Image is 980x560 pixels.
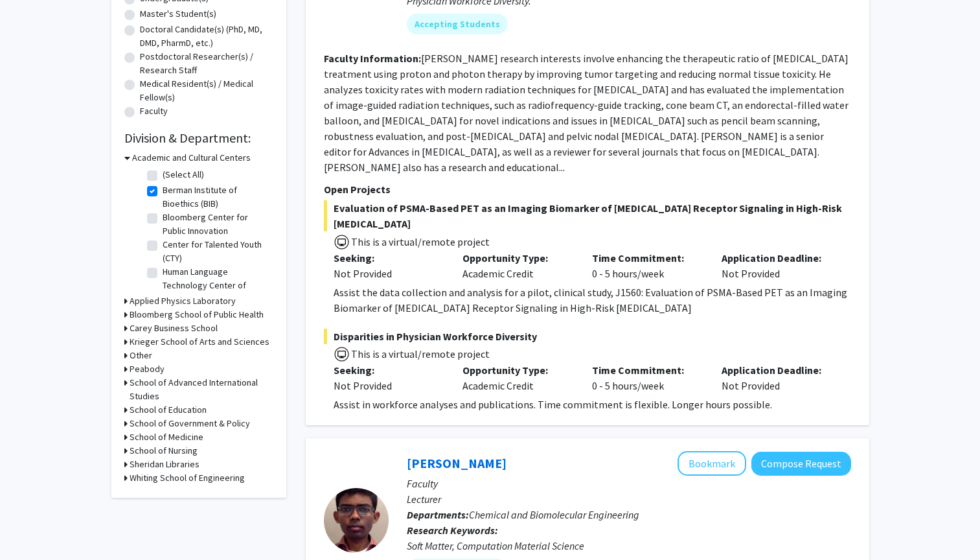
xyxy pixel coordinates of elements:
[130,376,273,403] h3: School of Advanced International Studies
[140,77,273,104] label: Medical Resident(s) / Medical Fellow(s)
[407,476,851,491] p: Faculty
[350,235,490,248] span: This is a virtual/remote project
[130,444,198,458] h3: School of Nursing
[722,250,832,266] p: Application Deadline:
[751,452,851,476] button: Compose Request to John Edison
[350,347,490,360] span: This is a virtual/remote project
[334,250,444,266] p: Seeking:
[334,397,851,412] div: Assist in workforce analyses and publications. Time commitment is flexible. Longer hours possible.
[130,430,203,444] h3: School of Medicine
[407,455,507,471] a: [PERSON_NAME]
[130,403,207,417] h3: School of Education
[130,308,264,321] h3: Bloomberg School of Public Health
[130,362,165,376] h3: Peabody
[324,52,849,174] fg-read-more: [PERSON_NAME] research interests involve enhancing the therapeutic ratio of [MEDICAL_DATA] treatm...
[678,451,746,476] button: Add John Edison to Bookmarks
[582,362,712,393] div: 0 - 5 hours/week
[712,362,841,393] div: Not Provided
[130,321,218,335] h3: Carey Business School
[407,538,851,554] div: Soft Matter, Computation Material Science
[163,238,270,265] label: Center for Talented Youth (CTY)
[163,183,270,211] label: Berman Institute of Bioethics (BIB)
[130,294,236,308] h3: Applied Physics Laboratory
[334,266,444,281] div: Not Provided
[163,265,270,306] label: Human Language Technology Center of Excellence (HLTCOE)
[712,250,841,281] div: Not Provided
[453,250,582,281] div: Academic Credit
[469,508,639,521] span: Chemical and Biomolecular Engineering
[140,7,216,21] label: Master's Student(s)
[130,349,152,362] h3: Other
[592,250,702,266] p: Time Commitment:
[163,211,270,238] label: Bloomberg Center for Public Innovation
[407,524,498,537] b: Research Keywords:
[140,50,273,77] label: Postdoctoral Researcher(s) / Research Staff
[140,23,273,50] label: Doctoral Candidate(s) (PhD, MD, DMD, PharmD, etc.)
[324,181,851,197] p: Open Projects
[592,362,702,378] p: Time Commitment:
[462,250,573,266] p: Opportunity Type:
[453,362,582,393] div: Academic Credit
[130,417,250,430] h3: School of Government & Policy
[407,14,508,34] mat-chip: Accepting Students
[407,508,469,521] b: Departments:
[130,458,199,471] h3: Sheridan Libraries
[722,362,832,378] p: Application Deadline:
[334,285,851,316] div: Assist the data collection and analysis for a pilot, clinical study, J1560: Evaluation of PSMA-Ba...
[324,329,851,344] span: Disparities in Physician Workforce Diversity
[130,471,245,485] h3: Whiting School of Engineering
[407,491,851,507] p: Lecturer
[324,200,851,231] span: Evaluation of PSMA-Based PET as an Imaging Biomarker of [MEDICAL_DATA] Receptor Signaling in High...
[582,250,712,281] div: 0 - 5 hours/week
[334,362,444,378] p: Seeking:
[163,168,204,181] label: (Select All)
[140,104,168,118] label: Faculty
[124,130,273,146] h2: Division & Department:
[462,362,573,378] p: Opportunity Type:
[324,52,421,65] b: Faculty Information:
[10,502,55,550] iframe: Chat
[132,151,251,165] h3: Academic and Cultural Centers
[130,335,269,349] h3: Krieger School of Arts and Sciences
[334,378,444,393] div: Not Provided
